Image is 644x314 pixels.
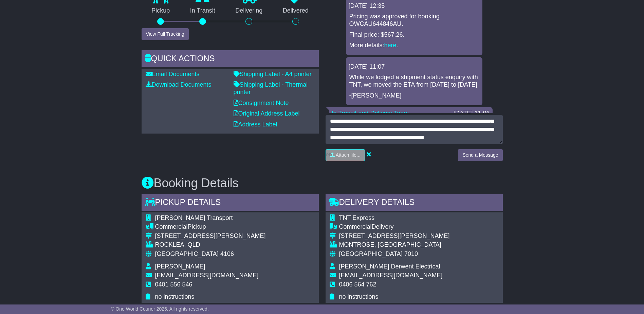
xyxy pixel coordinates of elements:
[155,250,219,257] span: [GEOGRAPHIC_DATA]
[155,272,259,279] span: [EMAIL_ADDRESS][DOMAIN_NAME]
[349,92,479,100] p: -[PERSON_NAME]
[349,42,479,49] p: More details: .
[155,241,266,249] div: ROCKLEA, QLD
[404,250,418,257] span: 7010
[454,110,490,117] div: [DATE] 11:06
[142,50,319,69] div: Quick Actions
[384,42,397,49] a: here
[234,110,300,117] a: Original Address Label
[339,223,372,230] span: Commercial
[142,194,319,212] div: Pickup Details
[234,81,308,95] a: Shipping Label - Thermal printer
[142,176,503,190] h3: Booking Details
[146,71,200,77] a: Email Documents
[349,63,480,71] div: [DATE] 11:07
[234,121,277,128] a: Address Label
[155,214,233,221] span: [PERSON_NAME] Transport
[155,293,195,300] span: no instructions
[349,13,479,28] p: Pricing was approved for booking OWCAU644846AU.
[326,194,503,212] div: Delivery Details
[155,223,188,230] span: Commercial
[339,241,450,249] div: MONTROSE, [GEOGRAPHIC_DATA]
[234,71,312,77] a: Shipping Label - A4 printer
[339,293,379,300] span: no instructions
[220,250,234,257] span: 4106
[332,110,409,117] a: In Transit and Delivery Team
[349,2,480,10] div: [DATE] 12:35
[273,7,319,15] p: Delivered
[339,272,443,279] span: [EMAIL_ADDRESS][DOMAIN_NAME]
[339,214,375,221] span: TNT Express
[349,31,479,39] p: Final price: $567.26.
[349,74,479,88] p: While we lodged a shipment status enquiry with TNT, we moved the ETA from [DATE] to [DATE]
[234,100,289,106] a: Consignment Note
[180,7,225,15] p: In Transit
[339,263,440,270] span: [PERSON_NAME] Derwent Electrical
[458,149,502,161] button: Send a Message
[155,263,205,270] span: [PERSON_NAME]
[146,81,211,88] a: Download Documents
[155,232,266,240] div: [STREET_ADDRESS][PERSON_NAME]
[155,281,192,288] span: 0401 556 546
[339,250,403,257] span: [GEOGRAPHIC_DATA]
[225,7,273,15] p: Delivering
[155,223,266,231] div: Pickup
[339,232,450,240] div: [STREET_ADDRESS][PERSON_NAME]
[111,306,209,312] span: © One World Courier 2025. All rights reserved.
[339,281,376,288] span: 0406 564 762
[339,223,450,231] div: Delivery
[142,7,180,15] p: Pickup
[142,28,189,40] button: View Full Tracking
